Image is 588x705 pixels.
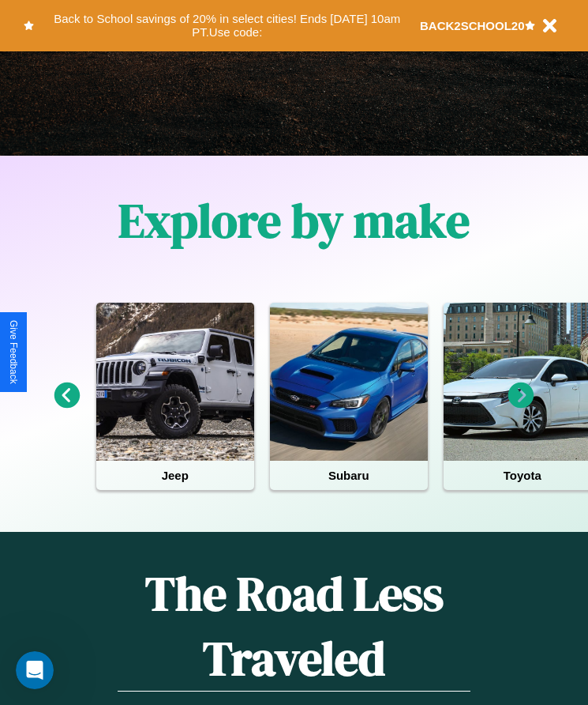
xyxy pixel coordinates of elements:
[118,561,470,692] h1: The Road Less Traveled
[270,461,428,490] h4: Subaru
[118,188,470,253] h1: Explore by make
[34,8,420,43] button: Back to School savings of 20% in select cities! Ends [DATE] 10am PT.Use code:
[96,461,254,490] h4: Jeep
[8,320,19,384] div: Give Feedback
[420,19,525,32] b: BACK2SCHOOL20
[16,651,54,689] iframe: Intercom live chat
